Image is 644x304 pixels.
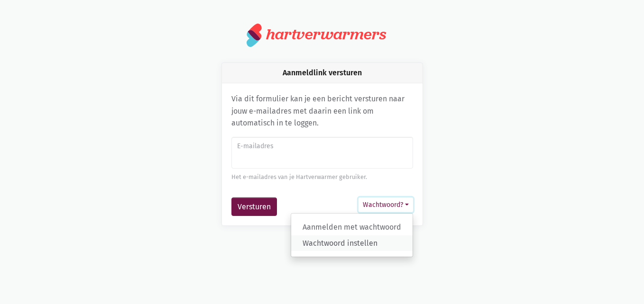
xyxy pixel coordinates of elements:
[231,137,413,216] form: Aanmeldlink versturen
[291,235,413,251] a: Wachtwoord instellen
[237,141,406,152] label: E-mailadres
[222,63,423,83] div: Aanmeldlink versturen
[291,213,413,257] div: Wachtwoord?
[231,172,413,182] div: Het e-mailadres van je Hartverwarmer gebruiker.
[247,23,262,47] img: logo.svg
[291,219,413,235] a: Aanmelden met wachtwoord
[247,23,397,47] a: hartverwarmers
[231,93,413,129] p: Via dit formulier kan je een bericht versturen naar jouw e-mailadres met daarin een link om autom...
[231,197,277,216] button: Versturen
[359,197,413,212] button: Wachtwoord?
[266,26,386,43] div: hartverwarmers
